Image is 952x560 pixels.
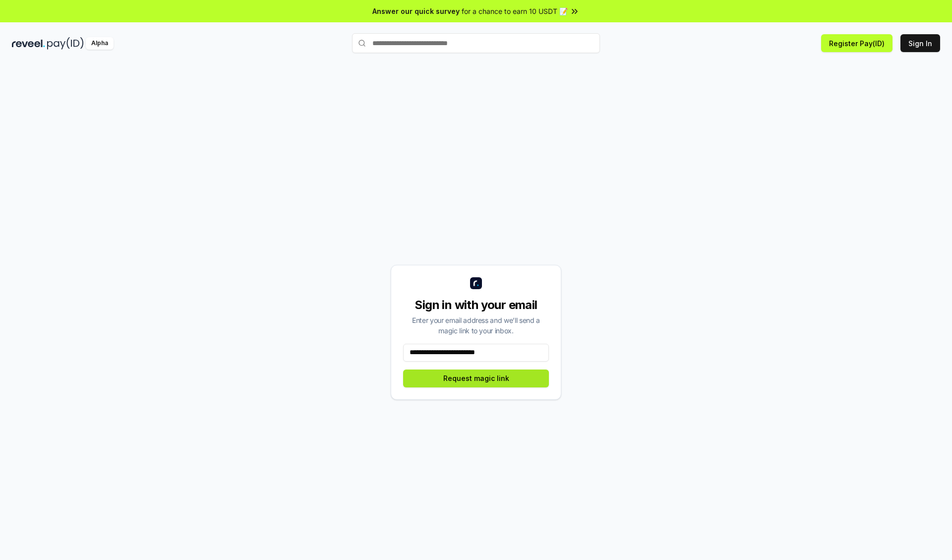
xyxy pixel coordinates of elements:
span: for a chance to earn 10 USDT 📝 [462,6,568,16]
button: Request magic link [403,370,549,387]
img: logo_small [470,277,482,289]
div: Alpha [86,37,114,50]
button: Sign In [900,34,940,52]
span: Answer our quick survey [372,6,460,16]
div: Enter your email address and we’ll send a magic link to your inbox. [403,315,549,336]
img: pay_id [47,37,84,50]
img: reveel_dark [12,37,45,50]
button: Register Pay(ID) [821,34,892,52]
div: Sign in with your email [403,297,549,313]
